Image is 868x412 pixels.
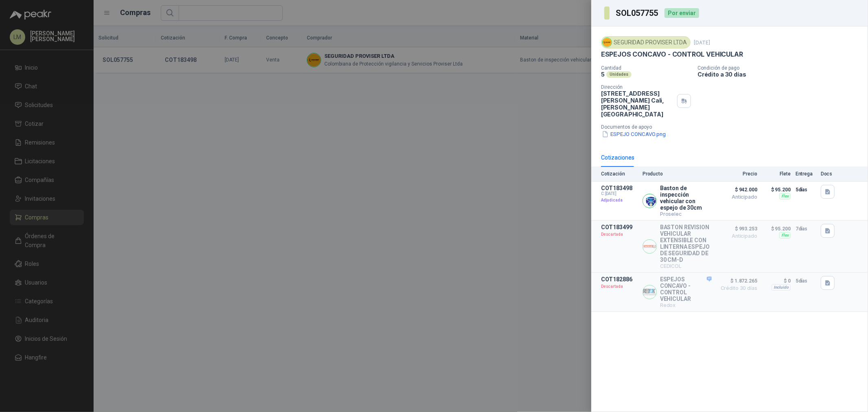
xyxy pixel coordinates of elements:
[796,185,816,195] p: 5 días
[779,193,791,199] div: Flex
[796,171,816,177] p: Entrega
[643,171,712,177] p: Producto
[601,153,634,162] div: Cotizaciones
[772,284,791,291] div: Incluido
[601,230,638,239] p: Descartada
[660,263,712,269] p: CEDICOL
[697,65,865,71] p: Condición de pago
[601,84,674,90] p: Dirección
[796,224,816,234] p: 7 días
[601,130,667,138] button: ESPEJO CONCAVO.png
[643,240,656,253] img: Company Logo
[601,224,638,230] p: COT183499
[601,36,691,48] div: SEGURIDAD PROVISER LTDA
[717,195,757,199] span: Anticipado
[717,171,757,177] p: Precio
[796,276,816,286] p: 5 días
[762,224,791,234] p: $ 95.200
[762,276,791,286] p: $ 0
[616,9,660,17] h3: SOL057755
[601,90,674,118] p: [STREET_ADDRESS][PERSON_NAME] Cali , [PERSON_NAME][GEOGRAPHIC_DATA]
[601,65,691,71] p: Cantidad
[762,171,791,177] p: Flete
[717,185,757,195] span: $ 942.000
[660,276,712,302] p: ESPEJOS CONCAVO - CONTROL VEHICULAR
[717,276,757,286] span: $ 1.872.265
[717,224,757,234] span: $ 993.253
[779,232,791,239] div: Flex
[660,211,712,217] p: Proselec
[643,194,656,208] img: Company Logo
[665,8,699,18] div: Por enviar
[821,171,837,177] p: Docs
[717,286,757,291] span: Crédito 30 días
[717,234,757,239] span: Anticipado
[601,124,865,130] p: Documentos de apoyo
[601,283,638,291] p: Descartada
[601,196,638,204] p: Adjudicada
[601,191,638,196] span: C: [DATE]
[697,71,865,78] p: Crédito a 30 días
[606,71,632,78] div: Unidades
[762,185,791,195] p: $ 95.200
[660,224,712,263] p: BASTON REVISION VEHICULAR EXTENSIBLE CON LINTERNA ESPEJO DE SEGURIDAD DE 30 CM-D
[660,302,712,308] p: Redox
[694,39,710,46] p: [DATE]
[603,38,612,47] img: Company Logo
[601,71,605,78] p: 5
[643,285,656,299] img: Company Logo
[660,185,712,211] p: Baston de inspección vehicular con espejo de 30cm
[601,185,638,191] p: COT183498
[601,171,638,177] p: Cotización
[601,50,743,59] p: ESPEJOS CONCAVO - CONTROL VEHICULAR
[601,276,638,283] p: COT182886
